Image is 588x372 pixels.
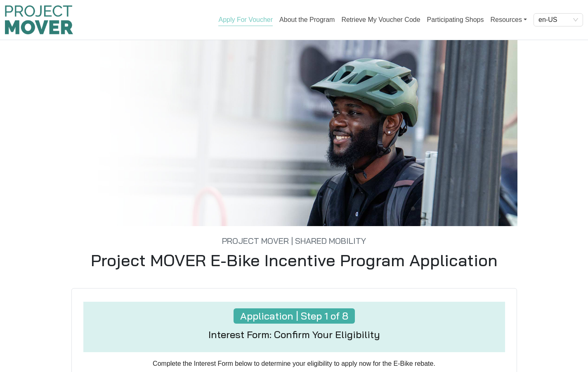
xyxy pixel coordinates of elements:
a: Participating Shops [427,16,484,23]
a: Retrieve My Voucher Code [341,16,420,23]
p: Complete the Interest Form below to determine your eligibility to apply now for the E-Bike rebate. [83,359,505,369]
span: en-US [538,14,578,26]
h1: Project MOVER E-Bike Incentive Program Application [32,250,557,270]
a: Apply For Voucher [218,16,273,26]
a: Resources [490,12,527,28]
h4: Application | Step 1 of 8 [234,308,355,324]
h5: Project MOVER | Shared Mobility [32,226,557,246]
a: About the Program [279,16,335,23]
img: Consumer0.jpg [32,40,557,226]
h4: Interest Form: Confirm Your Eligibility [208,329,380,341]
img: Program logo [5,5,73,34]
